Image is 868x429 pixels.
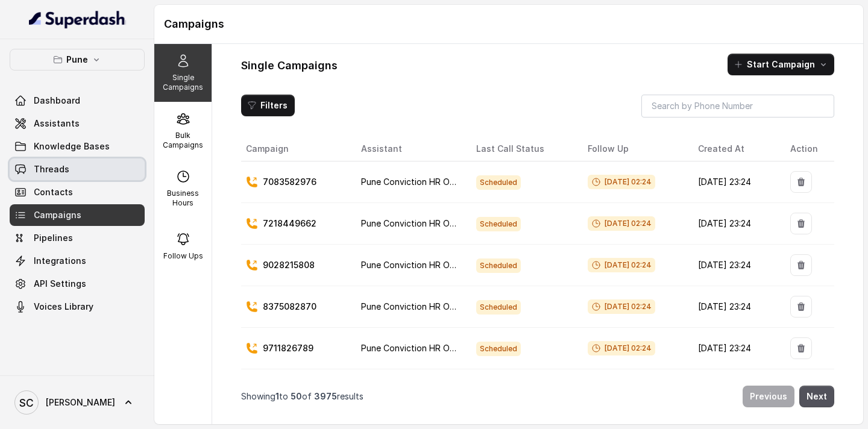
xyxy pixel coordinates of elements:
p: Showing to of results [241,390,363,402]
a: Pipelines [10,227,145,249]
span: Integrations [34,255,86,267]
th: Action [781,137,834,161]
span: [DATE] 02:24 [588,216,655,231]
span: Pune Conviction HR Outbound Assistant [361,177,524,187]
span: Assistants [34,117,80,130]
span: Scheduled [476,258,521,273]
span: 50 [291,391,302,401]
p: Follow Ups [163,251,203,261]
a: [PERSON_NAME] [10,386,145,419]
span: Knowledge Bases [34,140,110,152]
span: [DATE] 02:24 [588,299,655,314]
th: Follow Up [578,137,688,161]
td: [DATE] 23:24 [688,161,781,203]
text: SC [19,396,34,409]
a: Knowledge Bases [10,136,145,157]
td: [DATE] 23:24 [688,245,781,286]
span: Dashboard [34,95,80,107]
button: Pune [10,49,145,70]
th: Campaign [241,137,351,161]
span: [DATE] 02:24 [588,341,655,355]
p: Bulk Campaigns [159,131,207,150]
p: 7218449662 [263,218,316,230]
nav: Pagination [241,378,834,415]
td: [DATE] 23:24 [688,328,781,369]
a: Threads [10,158,145,180]
a: Voices Library [10,296,145,318]
p: 7083582976 [263,176,316,188]
span: Pipelines [34,232,73,244]
p: Business Hours [159,189,207,208]
span: [DATE] 02:24 [588,175,655,189]
span: Pune Conviction HR Outbound Assistant [361,218,524,228]
th: Assistant [351,137,467,161]
span: Pune Conviction HR Outbound Assistant [361,301,524,312]
th: Created At [688,137,781,161]
span: [DATE] 02:24 [588,258,655,272]
p: Pune [66,52,88,67]
span: 1 [275,391,279,401]
p: 8375082870 [263,301,316,313]
input: Search by Phone Number [641,95,834,117]
span: Scheduled [476,175,521,190]
span: Scheduled [476,300,521,315]
button: Filters [241,95,295,116]
span: Campaigns [34,209,81,221]
a: Integrations [10,250,145,272]
td: [DATE] 23:24 [688,203,781,245]
p: Single Campaigns [159,73,207,92]
a: Campaigns [10,204,145,226]
span: 3975 [314,391,337,401]
a: API Settings [10,273,145,295]
td: [DATE] 23:24 [688,286,781,328]
button: Next [799,386,834,407]
span: Contacts [34,186,73,198]
span: Voices Library [34,301,93,313]
p: 9711826789 [263,342,313,354]
span: [PERSON_NAME] [46,396,115,409]
h1: Campaigns [164,14,854,34]
span: Pune Conviction HR Outbound Assistant [361,260,524,270]
span: Threads [34,163,69,175]
p: 9028215808 [263,259,315,271]
a: Dashboard [10,90,145,111]
img: light.svg [29,10,126,29]
span: Pune Conviction HR Outbound Assistant [361,343,524,353]
a: Assistants [10,113,145,134]
td: [DATE] 23:23 [688,369,781,411]
button: Start Campaign [728,54,834,75]
button: Previous [743,386,794,407]
th: Last Call Status [467,137,578,161]
h1: Single Campaigns [241,56,338,75]
span: Scheduled [476,342,521,356]
span: Scheduled [476,217,521,231]
a: Contacts [10,181,145,203]
span: API Settings [34,278,86,290]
